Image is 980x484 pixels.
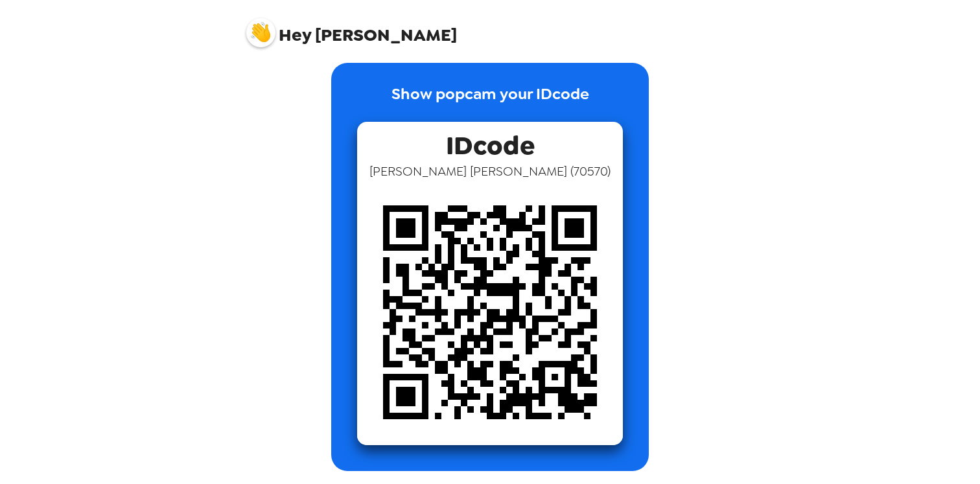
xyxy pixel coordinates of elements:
[369,163,611,179] span: [PERSON_NAME] [PERSON_NAME] ( 70570 )
[357,179,623,445] img: qr code
[446,122,535,163] span: IDcode
[246,12,457,44] span: [PERSON_NAME]
[279,23,311,47] span: Hey
[391,82,589,122] p: Show popcam your IDcode
[246,18,275,47] img: profile pic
